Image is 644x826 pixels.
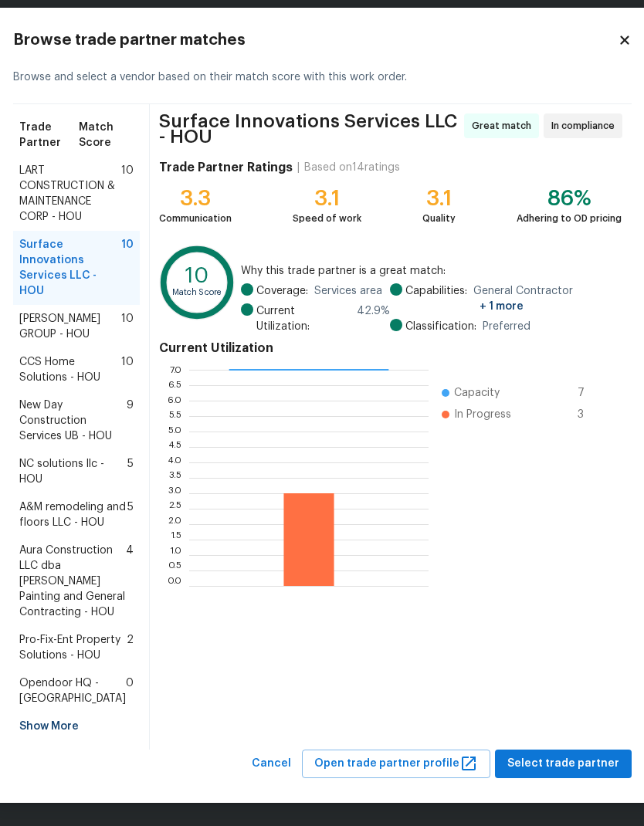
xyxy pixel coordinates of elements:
[19,311,121,342] span: [PERSON_NAME] GROUP - HOU
[483,319,530,334] span: Preferred
[169,550,181,560] text: 1.0
[167,396,181,405] text: 6.0
[168,504,181,513] text: 2.5
[314,754,478,774] span: Open trade partner profile
[167,458,181,467] text: 4.0
[293,160,304,175] div: |
[578,407,602,422] span: 3
[13,32,618,48] h2: Browse trade partner matches
[159,340,622,356] h4: Current Utilization
[454,407,511,422] span: In Progress
[19,237,121,299] span: Surface Innovations Services LLC - HOU
[19,632,127,663] span: Pro-Fix-Ent Property Solutions - HOU
[168,427,181,436] text: 5.0
[578,385,602,401] span: 7
[495,750,632,778] button: Select trade partner
[304,160,400,175] div: Based on 14 ratings
[19,398,127,444] span: New Day Construction Services UB - HOU
[79,120,133,151] span: Match Score
[168,473,181,482] text: 3.5
[19,543,126,620] span: Aura Construction LLC dba [PERSON_NAME] Painting and General Contracting - HOU
[246,750,297,778] button: Cancel
[252,754,291,774] span: Cancel
[314,283,382,299] span: Services area
[127,632,134,663] span: 2
[121,163,134,225] span: 10
[127,499,134,530] span: 5
[168,489,181,498] text: 3.0
[517,191,622,206] div: 86%
[454,385,500,401] span: Capacity
[19,456,127,487] span: NC solutions llc - HOU
[241,263,622,279] span: Why this trade partner is a great match:
[19,499,127,530] span: A&M remodeling and floors LLC - HOU
[422,191,456,206] div: 3.1
[127,456,134,487] span: 5
[13,51,632,104] div: Browse and select a vendor based on their match score with this work order.
[171,289,222,297] text: Match Score
[168,520,181,529] text: 2.0
[159,191,232,206] div: 3.3
[159,160,293,175] h4: Trade Partner Ratings
[121,311,134,342] span: 10
[170,535,181,544] text: 1.5
[168,381,181,390] text: 6.5
[19,675,126,706] span: Opendoor HQ - [GEOGRAPHIC_DATA]
[256,303,351,334] span: Current Utilization:
[127,398,134,444] span: 9
[159,211,232,226] div: Communication
[293,191,361,206] div: 3.1
[357,303,390,334] span: 42.9 %
[168,566,181,575] text: 0.5
[126,675,134,706] span: 0
[185,266,208,286] text: 10
[472,118,537,134] span: Great match
[19,120,80,151] span: Trade Partner
[405,319,476,334] span: Classification:
[169,365,181,374] text: 7.0
[422,211,456,226] div: Quality
[551,118,621,134] span: In compliance
[19,354,121,385] span: CCS Home Solutions - HOU
[480,301,524,312] span: + 1 more
[302,750,490,778] button: Open trade partner profile
[507,754,619,774] span: Select trade partner
[13,713,140,740] div: Show More
[256,283,308,299] span: Coverage:
[473,283,622,314] span: General Contractor
[159,113,459,144] span: Surface Innovations Services LLC - HOU
[121,237,134,299] span: 10
[168,411,181,421] text: 5.5
[405,283,467,314] span: Capabilities:
[293,211,361,226] div: Speed of work
[126,543,134,620] span: 4
[517,211,622,226] div: Adhering to OD pricing
[167,581,181,591] text: 0.0
[19,163,121,225] span: LART CONSTRUCTION & MAINTENANCE CORP - HOU
[168,442,181,452] text: 4.5
[121,354,134,385] span: 10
